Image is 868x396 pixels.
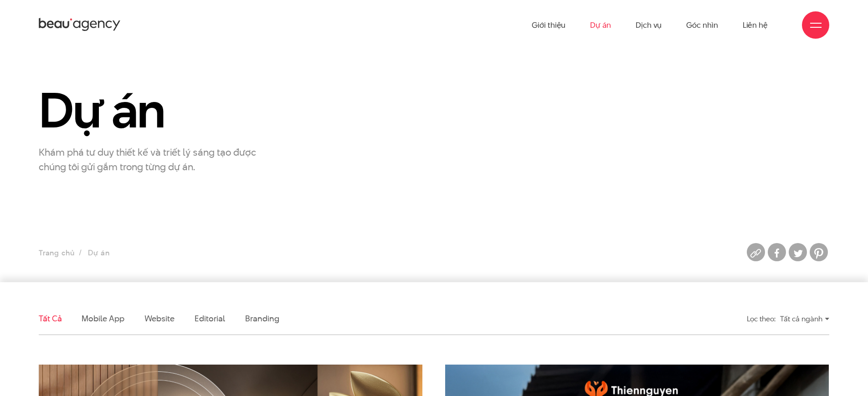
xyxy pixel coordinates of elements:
div: Tất cả ngành [780,311,829,327]
a: Editorial [195,313,225,324]
h1: Dự án [39,84,287,137]
a: Trang chủ [39,248,74,258]
a: Tất cả [39,313,62,324]
p: Khám phá tư duy thiết kế và triết lý sáng tạo được chúng tôi gửi gắm trong từng dự án. [39,145,267,174]
div: Lọc theo: [747,311,776,327]
a: Mobile app [82,313,124,324]
a: Website [144,313,175,324]
a: Branding [245,313,279,324]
